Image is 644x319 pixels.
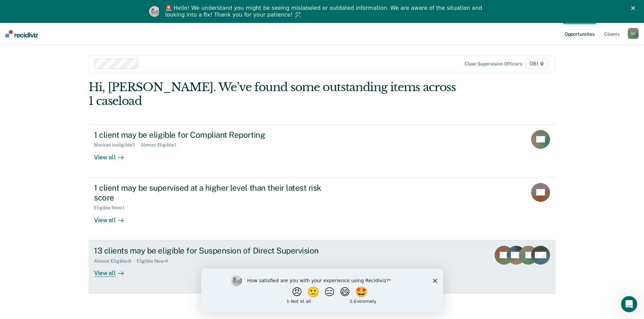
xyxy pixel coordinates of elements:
[94,142,140,148] div: Marked Ineligible : 1
[603,23,621,45] a: Clients
[201,269,443,312] iframe: Survey by Kim from Recidiviz
[94,258,137,264] div: Almost Eligible : 9
[628,28,639,39] button: SC
[149,6,160,17] img: Profile image for Kim
[94,183,331,203] div: 1 client may be supervised at a higher level than their latest risk score
[464,61,522,67] div: Clear supervision officers
[94,211,132,224] div: View all
[137,258,173,264] div: Eligible Now : 4
[628,28,639,39] div: S C
[631,6,638,10] div: Close
[89,80,462,108] div: Hi, [PERSON_NAME]. We’ve found some outstanding items across 1 caseload
[89,124,555,178] a: 1 client may be eligible for Compliant ReportingMarked Ineligible:1Almost Eligible:1View all
[94,246,331,256] div: 13 clients may be eligible for Suspension of Direct Supervision
[94,205,130,211] div: Eligible Now : 1
[94,148,132,161] div: View all
[5,30,38,37] img: Recidiviz
[94,264,132,277] div: View all
[525,58,548,69] span: D81
[141,142,182,148] div: Almost Eligible : 1
[94,130,331,140] div: 1 client may be eligible for Compliant Reporting
[563,23,596,45] a: Opportunities
[89,240,555,293] a: 13 clients may be eligible for Suspension of Direct SupervisionAlmost Eligible:9Eligible Now:4Vie...
[89,178,555,240] a: 1 client may be supervised at a higher level than their latest risk scoreEligible Now:1View all
[621,296,637,312] iframe: Intercom live chat
[165,5,484,18] div: 🚨 Hello! We understand you might be seeing mislabeled or outdated information. We are aware of th...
